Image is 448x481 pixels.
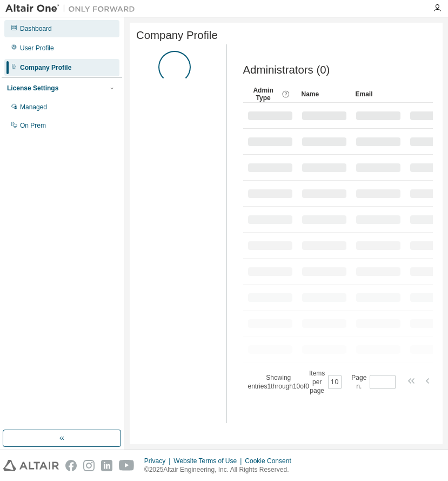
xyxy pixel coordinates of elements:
[248,87,279,102] span: Admin Type
[144,457,173,465] div: Privacy
[20,24,52,33] div: Dashboard
[20,63,71,72] div: Company Profile
[356,85,401,103] div: Email
[331,378,339,386] button: 10
[65,460,77,471] img: facebook.svg
[248,374,309,390] span: Showing entries 1 through 10 of 0
[7,84,58,93] div: License Settings
[302,85,347,103] div: Name
[245,457,297,465] div: Cookie Consent
[20,121,46,130] div: On Prem
[136,29,218,42] span: Company Profile
[351,373,396,391] span: Page n.
[243,64,330,76] span: Administrators (0)
[3,460,59,471] img: altair_logo.svg
[20,103,47,111] div: Managed
[173,457,245,465] div: Website Terms of Use
[309,369,342,395] span: Items per page
[144,465,298,475] p: © 2025 Altair Engineering, Inc. All Rights Reserved.
[20,44,54,52] div: User Profile
[83,460,95,471] img: instagram.svg
[119,460,135,471] img: youtube.svg
[5,3,141,14] img: Altair One
[101,460,112,471] img: linkedin.svg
